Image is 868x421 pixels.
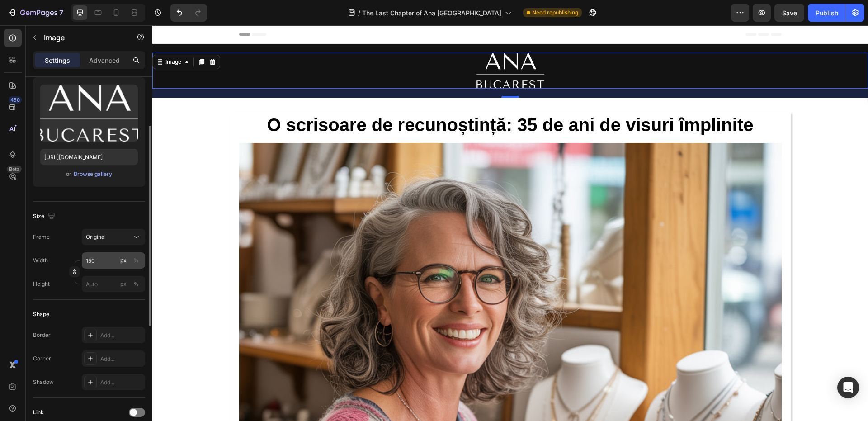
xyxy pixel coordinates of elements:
input: px% [82,276,145,292]
input: px% [82,252,145,269]
label: Height [33,280,50,288]
p: 7 [59,7,63,18]
button: px [131,279,142,289]
strong: O scrisoare de recunoștință: 35 de ani de visuri împlinite [115,90,601,109]
p: Advanced [89,56,120,65]
img: gempages_573392599566516998-d86c3af4-a3c1-418a-9cc3-5842ba96803e.png [324,28,392,63]
div: Open Intercom Messenger [837,377,859,398]
div: % [133,256,139,265]
div: Link [33,408,44,416]
span: or [66,169,71,180]
p: Image [44,32,121,43]
input: https://example.com/image.jpg [40,149,138,165]
div: Image [11,33,31,41]
div: px [120,256,127,265]
div: Publish [816,8,838,18]
div: px [120,280,127,288]
div: 450 [9,96,22,104]
span: / [358,8,360,18]
div: Undo/Redo [170,4,207,22]
div: Shape [33,310,49,318]
div: Browse gallery [74,170,112,178]
div: Border [33,331,51,339]
p: Settings [45,56,70,65]
div: Add... [100,331,143,340]
button: px [131,255,142,266]
button: % [118,255,129,266]
button: Publish [808,4,846,22]
label: Width [33,256,48,265]
button: 7 [4,4,67,22]
div: Add... [100,355,143,363]
button: % [118,279,129,289]
button: Browse gallery [73,170,113,179]
span: Save [782,9,797,17]
div: Corner [33,355,51,363]
img: preview-image [40,85,138,142]
div: Add... [100,378,143,387]
div: Beta [7,166,22,173]
iframe: Design area [152,25,868,421]
span: Need republishing [532,9,578,17]
button: Save [774,4,804,22]
div: % [133,280,139,288]
div: Shadow [33,378,54,386]
button: Original [82,229,145,245]
span: Original [86,233,106,241]
span: The Last Chapter of Ana [GEOGRAPHIC_DATA] [362,8,501,18]
label: Frame [33,233,50,241]
div: Size [33,210,57,222]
